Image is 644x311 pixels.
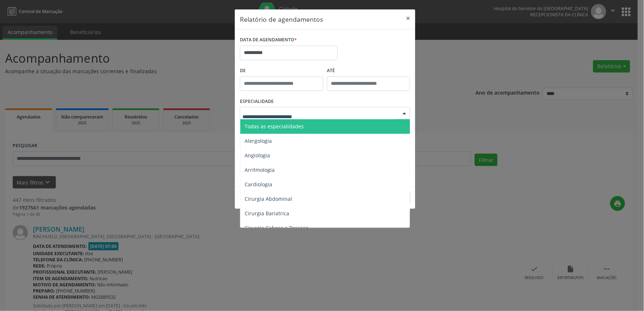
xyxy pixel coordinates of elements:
label: ESPECIALIDADE [240,96,274,107]
h5: Relatório de agendamentos [240,14,323,24]
span: Cirurgia Bariatrica [245,210,289,217]
label: De [240,65,323,76]
span: Cirurgia Cabeça e Pescoço [245,224,308,231]
span: Todas as especialidades [245,123,304,130]
span: Alergologia [245,137,272,144]
button: Close [401,9,415,27]
label: ATÉ [327,65,410,76]
span: Cirurgia Abdominal [245,195,292,202]
label: DATA DE AGENDAMENTO [240,34,297,46]
span: Cardiologia [245,181,272,188]
span: Arritmologia [245,166,275,173]
span: Angiologia [245,152,270,159]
